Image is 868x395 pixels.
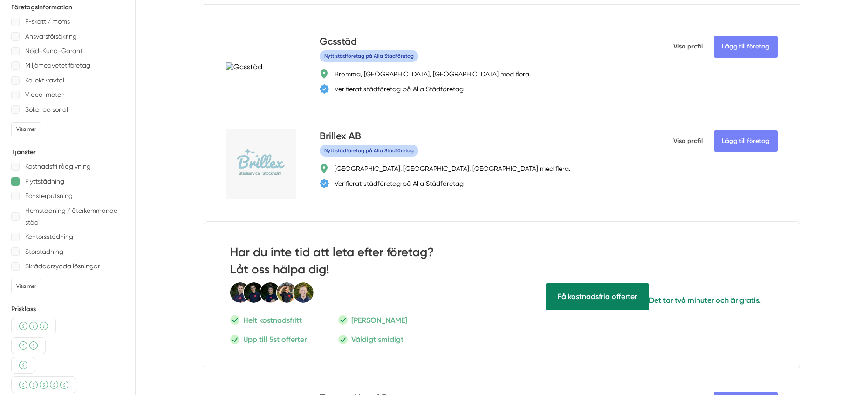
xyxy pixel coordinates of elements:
[25,75,64,86] p: Kollektivavtal
[320,34,357,50] h4: Gcsstäd
[335,179,464,188] div: Verifierat städföretag på Alla Städföretag
[226,62,262,71] img: Gcsstäd
[335,84,464,94] div: Verifierat städföretag på Alla Städföretag
[25,89,65,101] p: Video-möten
[25,231,73,243] p: Kontorsstädning
[320,50,418,62] span: Nytt städföretag på Alla Städföretag
[11,305,124,314] h5: Prisklass
[243,334,307,345] p: Upp till 5st offerter
[25,190,73,202] p: Fönsterputsning
[714,130,778,152] : Lägg till företag
[11,122,41,136] div: Visa mer
[25,45,84,57] p: Nöjd-Kund-Garanti
[673,129,703,153] span: Visa profil
[25,31,77,42] p: Ansvarsförsäkring
[673,34,703,59] span: Visa profil
[11,148,124,157] h5: Tjänster
[230,282,314,303] img: Smartproduktion Personal
[226,129,296,199] img: Brillex AB
[25,205,124,229] p: Hemstädning / återkommande städ
[243,314,302,326] p: Helt kostnadsfritt
[25,104,68,116] p: Söker personal
[25,16,70,27] p: F-skatt / moms
[714,36,778,57] : Lägg till företag
[25,176,64,187] p: Flyttstädning
[25,60,90,71] p: Miljömedvetet företag
[230,244,470,282] h2: Har du inte tid att leta efter företag? Låt oss hälpa dig!
[11,376,76,393] div: Dyrare
[320,129,361,144] h4: Brillex AB
[11,337,46,354] div: Billigare
[546,283,649,310] span: Få hjälp
[11,279,41,293] div: Visa mer
[11,3,124,12] h5: Företagsinformation
[351,334,403,345] p: Väldigt smidigt
[335,164,570,173] div: [GEOGRAPHIC_DATA], [GEOGRAPHIC_DATA], [GEOGRAPHIC_DATA] med flera.
[649,294,761,306] p: Det tar två minuter och är gratis.
[11,357,35,374] div: Billigt
[25,246,63,258] p: Storstädning
[25,161,91,172] p: Kostnadsfri rådgivning
[351,314,407,326] p: [PERSON_NAME]
[25,260,100,272] p: Skräddarsydda lösningar
[320,145,418,157] span: Nytt städföretag på Alla Städföretag
[335,69,531,79] div: Bromma, [GEOGRAPHIC_DATA], [GEOGRAPHIC_DATA] med flera.
[11,318,56,334] div: Medel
